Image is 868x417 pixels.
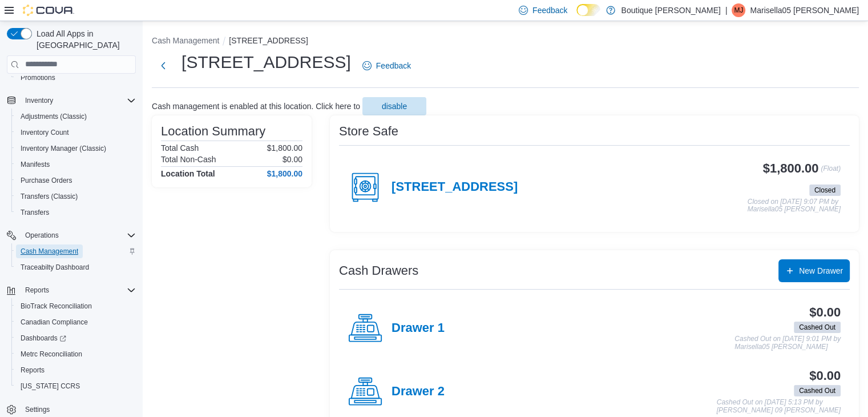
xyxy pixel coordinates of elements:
button: Manifests [11,157,140,173]
span: Washington CCRS [16,379,136,393]
button: Operations [21,228,63,242]
span: Transfers (Classic) [16,190,136,203]
button: Traceabilty Dashboard [11,259,140,275]
span: Traceabilty Dashboard [21,263,89,272]
span: Transfers (Classic) [21,192,78,201]
span: Operations [25,231,59,240]
a: Manifests [16,158,54,171]
a: Canadian Compliance [16,315,92,329]
span: Closed [814,185,835,195]
a: Transfers [16,206,54,219]
a: Inventory Count [16,126,74,139]
button: Inventory [21,94,58,107]
span: Settings [25,405,50,414]
span: Purchase Orders [21,176,72,185]
span: Canadian Compliance [16,315,136,329]
button: New Drawer [778,259,850,282]
span: Promotions [21,73,55,82]
h3: $1,800.00 [763,162,819,175]
button: Reports [21,283,54,297]
h4: Drawer 2 [391,384,445,399]
span: Metrc Reconciliation [21,350,82,359]
h4: Drawer 1 [391,321,445,336]
span: Cash Management [21,247,78,256]
h4: [STREET_ADDRESS] [391,180,518,195]
span: New Drawer [799,265,843,276]
span: Inventory [21,94,136,107]
button: BioTrack Reconciliation [11,298,140,314]
h3: $0.00 [809,306,841,319]
p: Cash management is enabled at this location. Click here to [152,102,360,111]
span: Load All Apps in [GEOGRAPHIC_DATA] [32,28,136,51]
nav: An example of EuiBreadcrumbs [152,35,859,49]
h3: Store Safe [339,125,398,138]
p: Cashed Out on [DATE] 5:13 PM by [PERSON_NAME] 09 [PERSON_NAME] [717,399,841,414]
span: Feedback [532,5,567,16]
a: Transfers (Classic) [16,190,82,203]
button: Cash Management [11,243,140,259]
p: $1,800.00 [267,143,302,153]
h3: Location Summary [161,125,265,138]
span: MJ [734,3,743,17]
a: Cash Management [16,244,83,258]
span: Canadian Compliance [21,318,88,327]
span: Cashed Out [794,385,841,396]
p: (Float) [821,162,841,182]
button: Cash Management [152,36,219,45]
a: Inventory Manager (Classic) [16,142,111,155]
span: Cash Management [16,244,136,258]
span: Transfers [16,206,136,219]
span: Purchase Orders [16,174,136,187]
button: Next [152,54,175,77]
span: Operations [21,228,136,242]
button: Reports [11,362,140,378]
span: Reports [25,286,49,295]
p: Closed on [DATE] 9:07 PM by Marisella05 [PERSON_NAME] [748,198,841,214]
span: Cashed Out [794,322,841,333]
p: $0.00 [282,155,302,164]
button: Metrc Reconciliation [11,346,140,362]
p: Marisella05 [PERSON_NAME] [750,3,859,17]
button: Adjustments (Classic) [11,109,140,125]
span: Manifests [16,158,136,171]
input: Dark Mode [576,4,600,16]
p: | [725,3,728,17]
div: Marisella05 Jacquez [732,3,745,17]
button: Inventory Manager (Classic) [11,141,140,157]
button: [US_STATE] CCRS [11,378,140,394]
span: Transfers [21,208,49,217]
span: Inventory Count [16,126,136,139]
a: Dashboards [16,331,71,345]
p: Cashed Out on [DATE] 9:01 PM by Marisella05 [PERSON_NAME] [734,335,841,351]
span: Manifests [21,160,50,169]
a: Traceabilty Dashboard [16,260,94,274]
img: Cova [23,5,74,16]
button: Reports [2,282,140,298]
button: Canadian Compliance [11,314,140,330]
span: Reports [16,363,136,377]
button: Purchase Orders [11,173,140,189]
span: Adjustments (Classic) [16,110,136,123]
span: Inventory [25,96,53,105]
a: [US_STATE] CCRS [16,379,84,393]
span: Inventory Manager (Classic) [21,144,106,153]
span: Reports [21,283,136,297]
button: Inventory [2,93,140,109]
span: disable [382,101,407,112]
span: Cashed Out [799,322,835,332]
button: Transfers [11,205,140,220]
a: Adjustments (Classic) [16,110,91,123]
span: Metrc Reconciliation [16,347,136,361]
a: Settings [21,403,54,416]
a: Reports [16,363,49,377]
a: Purchase Orders [16,174,77,187]
span: Promotions [16,71,136,85]
span: Inventory Count [21,128,69,137]
span: Inventory Manager (Classic) [16,142,136,155]
h1: [STREET_ADDRESS] [181,51,351,74]
span: Closed [809,185,841,196]
a: Promotions [16,71,60,85]
span: Dashboards [16,331,136,345]
span: BioTrack Reconciliation [16,299,136,313]
a: Metrc Reconciliation [16,347,87,361]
